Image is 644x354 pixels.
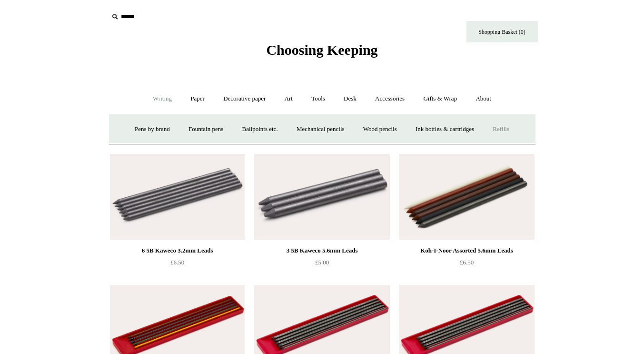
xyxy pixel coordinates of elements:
[335,86,365,111] a: Desk
[110,154,245,240] a: 6 5B Kaweco 3.2mm Leads 6 5B Kaweco 3.2mm Leads
[288,117,353,142] a: Mechanical pencils
[399,154,534,240] img: Koh-I-Noor Assorted 5.6mm Leads
[257,245,387,256] div: 3 5B Kaweco 5.6mm Leads
[460,259,474,266] span: £6.50
[170,259,184,266] span: £6.50
[234,117,287,142] a: Ballpoints etc.
[415,86,466,111] a: Gifts & Wrap
[367,86,413,111] a: Accessories
[355,117,406,142] a: Wood pencils
[276,86,301,111] a: Art
[180,117,232,142] a: Fountain pens
[144,86,180,111] a: Writing
[407,117,483,142] a: Ink bottles & cartridges
[303,86,334,111] a: Tools
[466,21,538,42] a: Shopping Basket (0)
[254,245,389,284] a: 3 5B Kaweco 5.6mm Leads £5.00
[182,86,213,111] a: Paper
[254,154,389,240] img: 3 5B Kaweco 5.6mm Leads
[315,259,329,266] span: £5.00
[126,117,178,142] a: Pens by brand
[110,154,245,240] img: 6 5B Kaweco 3.2mm Leads
[401,245,532,256] div: Koh-I-Noor Assorted 5.6mm Leads
[266,42,377,58] span: Choosing Keeping
[399,154,534,240] a: Koh-I-Noor Assorted 5.6mm Leads Koh-I-Noor Assorted 5.6mm Leads
[399,245,534,284] a: Koh-I-Noor Assorted 5.6mm Leads £6.50
[467,86,500,111] a: About
[254,154,389,240] a: 3 5B Kaweco 5.6mm Leads 3 5B Kaweco 5.6mm Leads
[266,50,377,56] a: Choosing Keeping
[484,117,518,142] a: Refills
[112,245,243,256] div: 6 5B Kaweco 3.2mm Leads
[110,245,245,284] a: 6 5B Kaweco 3.2mm Leads £6.50
[215,86,274,111] a: Decorative paper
